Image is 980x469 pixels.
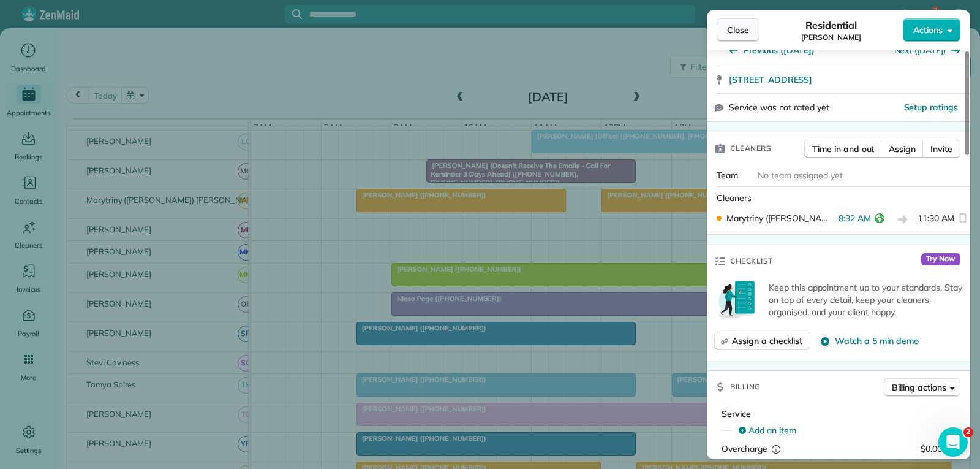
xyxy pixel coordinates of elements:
button: Close [717,18,759,42]
span: Invite [930,143,952,155]
span: Team [717,170,738,181]
button: Watch a 5 min demo [820,335,918,347]
span: 2 [963,427,973,437]
span: Residential [805,18,858,32]
span: [STREET_ADDRESS] [729,74,812,86]
span: Time in and out [812,143,874,155]
button: Setup ratings [904,101,959,113]
button: Invite [922,140,960,158]
span: Cleaners [717,193,752,204]
span: Cleaners [730,142,771,154]
span: Marytriny ([PERSON_NAME]) [PERSON_NAME] [726,212,834,224]
span: $0.00 [921,443,942,454]
span: Add an item [748,424,796,437]
span: Billing [730,381,761,393]
button: Time in and out [804,140,882,158]
span: Service was not rated yet [729,101,829,114]
span: Close [727,24,749,36]
span: No team assigned yet [758,170,843,181]
a: Next ([DATE]) [894,45,946,56]
span: Checklist [730,255,773,267]
span: Assign [889,143,916,155]
span: Actions [913,24,943,36]
button: Assign a checklist [714,332,810,350]
button: Assign [881,140,924,158]
span: Try Now [921,253,960,265]
span: Billing actions [892,381,946,394]
div: Overcharge [722,443,827,455]
span: Watch a 5 min demo [835,335,918,347]
span: 11:30 AM [918,212,955,227]
button: Add an item [731,421,960,440]
span: Service [722,408,751,419]
p: Keep this appointment up to your standards. Stay on top of every detail, keep your cleaners organ... [769,281,963,318]
span: 8:32 AM [839,212,871,227]
a: [STREET_ADDRESS] [729,74,963,86]
iframe: Intercom live chat [938,427,968,457]
span: Assign a checklist [732,335,802,347]
span: Setup ratings [904,102,959,113]
span: [PERSON_NAME] [801,32,861,42]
